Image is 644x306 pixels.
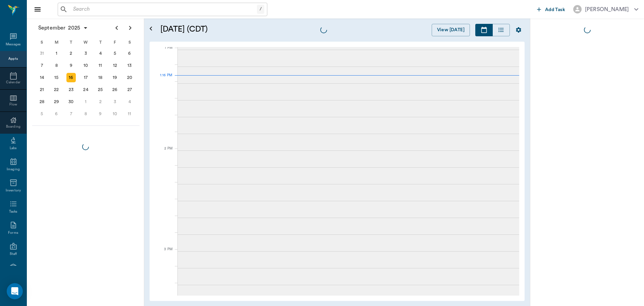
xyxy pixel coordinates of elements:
div: Friday, September 19, 2025 [110,73,120,82]
div: Today, Tuesday, September 16, 2025 [66,73,76,82]
div: Monday, September 15, 2025 [52,73,61,82]
div: Imaging [7,167,20,172]
div: Thursday, September 11, 2025 [96,61,105,70]
button: September2025 [35,21,92,35]
div: M [49,37,64,47]
button: Previous page [110,21,123,35]
div: Saturday, September 6, 2025 [125,49,134,58]
div: Saturday, September 27, 2025 [125,85,134,94]
div: S [122,37,137,47]
button: Add Task [534,3,568,15]
div: Monday, September 22, 2025 [52,85,61,94]
div: Saturday, October 11, 2025 [125,109,134,119]
div: Messages [6,42,21,47]
div: Sunday, October 5, 2025 [37,109,47,119]
div: 2 PM [155,145,172,162]
div: W [78,37,93,47]
div: Monday, October 6, 2025 [52,109,61,119]
div: Monday, September 1, 2025 [52,49,61,58]
input: Search [70,5,257,14]
div: Tuesday, September 2, 2025 [66,49,76,58]
div: Forms [8,230,18,235]
div: / [257,5,264,14]
button: View [DATE] [432,24,470,36]
div: S [35,37,49,47]
div: Sunday, September 21, 2025 [37,85,47,94]
div: Tasks [9,209,17,214]
div: Staff [10,252,17,257]
div: Saturday, September 20, 2025 [125,73,134,82]
div: Wednesday, October 1, 2025 [81,97,91,106]
div: Friday, September 26, 2025 [110,85,120,94]
div: Thursday, September 25, 2025 [96,85,105,94]
div: Tuesday, October 7, 2025 [66,109,76,119]
div: Sunday, August 31, 2025 [37,49,47,58]
div: Friday, October 10, 2025 [110,109,120,119]
div: Thursday, October 9, 2025 [96,109,105,119]
div: Open Intercom Messenger [7,283,23,299]
div: Tuesday, September 9, 2025 [66,61,76,70]
div: [PERSON_NAME] [585,5,629,13]
button: Next page [123,21,137,35]
div: Wednesday, September 3, 2025 [81,49,91,58]
div: 1 PM [155,44,172,61]
div: Friday, September 5, 2025 [110,49,120,58]
div: Friday, October 3, 2025 [110,97,120,106]
div: Sunday, September 14, 2025 [37,73,47,82]
div: T [64,37,78,47]
div: F [108,37,122,47]
div: Tuesday, September 23, 2025 [66,85,76,94]
div: Friday, September 12, 2025 [110,61,120,70]
div: Saturday, September 13, 2025 [125,61,134,70]
div: Saturday, October 4, 2025 [125,97,134,106]
div: Wednesday, September 24, 2025 [81,85,91,94]
div: Appts [8,56,18,61]
div: Sunday, September 7, 2025 [37,61,47,70]
span: 2025 [67,23,82,33]
div: Tuesday, September 30, 2025 [66,97,76,106]
div: Thursday, September 18, 2025 [96,73,105,82]
div: Wednesday, September 17, 2025 [81,73,91,82]
div: Sunday, September 28, 2025 [37,97,47,106]
div: Inventory [6,188,21,193]
div: Thursday, October 2, 2025 [96,97,105,106]
span: September [37,23,67,33]
div: T [93,37,108,47]
div: Wednesday, September 10, 2025 [81,61,91,70]
button: Open calendar [147,16,155,42]
button: Close drawer [31,3,44,16]
div: Thursday, September 4, 2025 [96,49,105,58]
div: Monday, September 8, 2025 [52,61,61,70]
button: [PERSON_NAME] [568,3,644,15]
div: 3 PM [155,246,172,263]
h5: [DATE] (CDT) [160,24,312,35]
div: Monday, September 29, 2025 [52,97,61,106]
div: Wednesday, October 8, 2025 [81,109,91,119]
div: Labs [10,146,17,151]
